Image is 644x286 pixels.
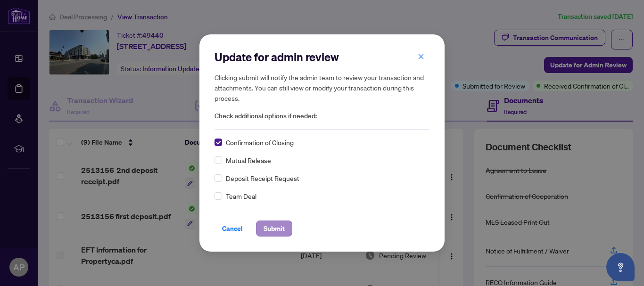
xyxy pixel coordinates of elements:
[215,72,429,103] h5: Clicking submit will notify the admin team to review your transaction and attachments. You can st...
[606,253,635,281] button: Open asap
[256,221,292,237] button: Submit
[226,173,299,183] span: Deposit Receipt Request
[226,191,256,201] span: Team Deal
[222,221,243,236] span: Cancel
[226,137,294,147] span: Confirmation of Closing
[418,53,424,60] span: close
[226,155,271,165] span: Mutual Release
[264,221,285,236] span: Submit
[215,111,429,122] span: Check additional options if needed:
[215,49,429,65] h2: Update for admin review
[215,221,250,237] button: Cancel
